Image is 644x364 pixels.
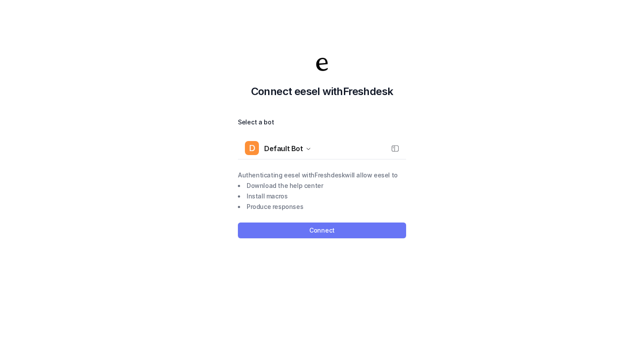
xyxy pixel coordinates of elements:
[238,170,406,180] p: Authenticating eesel with Freshdesk will allow eesel to
[264,142,303,155] span: Default Bot
[238,223,406,238] button: Connect
[238,138,406,159] button: DDefault Bot
[238,201,406,212] li: Produce responses
[238,191,406,201] li: Install macros
[245,141,259,155] span: D
[238,117,406,127] label: Select a bot
[313,56,331,73] img: Your Company
[238,180,406,191] li: Download the help center
[238,84,406,99] h2: Connect eesel with Freshdesk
